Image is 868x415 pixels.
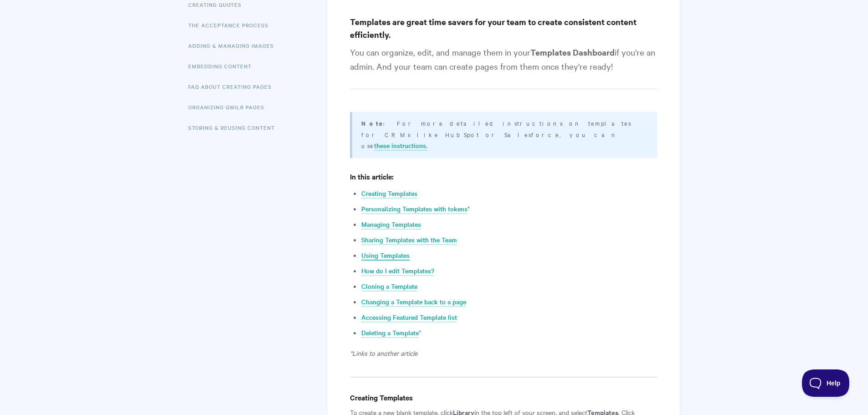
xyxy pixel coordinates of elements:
[361,297,466,307] a: Changing a Template back to a page
[361,235,457,245] a: Sharing Templates with the Team
[350,15,657,41] h3: Templates are great time savers for your team to create consistent content efficiently.
[361,204,467,214] a: Personalizing Templates with tokens
[188,36,281,55] a: Adding & Managing Images
[188,98,271,116] a: Organizing Qwilr Pages
[361,266,434,276] a: How do I edit Templates?
[361,251,410,261] a: Using Templates
[188,16,275,34] a: The Acceptance Process
[361,328,419,338] a: Deleting a Template
[361,282,417,292] a: Cloning a Template
[188,57,258,75] a: Embedding Content
[361,189,417,199] a: Creating Templates
[361,220,421,230] a: Managing Templates
[188,118,282,137] a: Storing & Reusing Content
[188,77,278,96] a: FAQ About Creating Pages
[350,392,657,403] h4: Creating Templates
[374,141,427,151] a: these instructions.
[802,369,850,397] iframe: Toggle Customer Support
[530,46,615,58] strong: Templates Dashboard
[350,348,417,358] em: *Links to another article
[361,119,383,128] b: Note
[350,45,657,89] p: You can organize, edit, and manage them in your if you're an admin. And your team can create page...
[361,313,457,323] a: Accessing Featured Template list
[350,171,394,181] strong: In this article:
[361,118,645,151] p: : For more detailed instructions on templates for CRMs like HubSpot or Salesforce, you can use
